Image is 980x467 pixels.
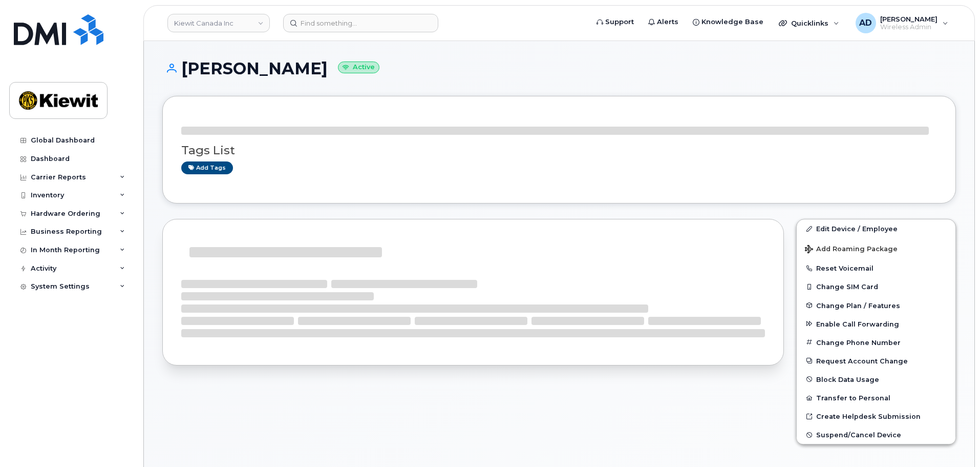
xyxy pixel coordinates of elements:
button: Reset Voicemail [797,259,955,277]
a: Edit Device / Employee [797,219,955,238]
button: Change Plan / Features [797,296,955,315]
button: Request Account Change [797,352,955,370]
span: Enable Call Forwarding [816,320,899,328]
a: Create Helpdesk Submission [797,407,955,425]
button: Change Phone Number [797,333,955,352]
span: Add Roaming Package [805,245,898,255]
button: Suspend/Cancel Device [797,425,955,444]
span: Suspend/Cancel Device [816,431,901,439]
small: Active [338,62,379,73]
h3: Tags List [181,144,937,157]
button: Transfer to Personal [797,389,955,407]
span: Change Plan / Features [816,301,900,309]
button: Block Data Usage [797,370,955,389]
h1: [PERSON_NAME] [162,59,956,77]
button: Add Roaming Package [797,238,955,259]
button: Enable Call Forwarding [797,315,955,333]
button: Change SIM Card [797,277,955,296]
a: Add tags [181,161,233,174]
